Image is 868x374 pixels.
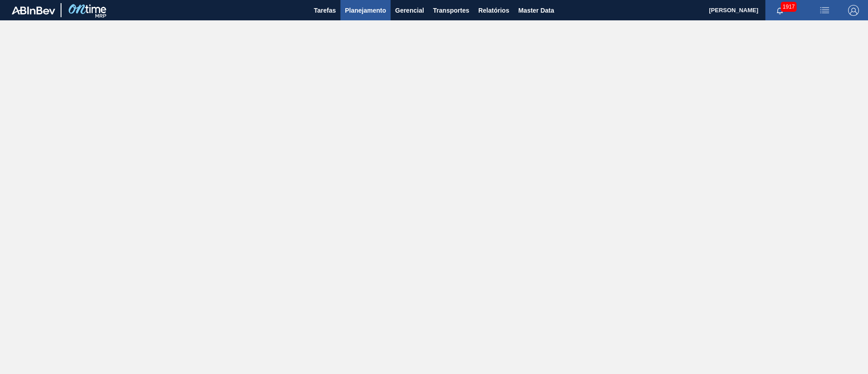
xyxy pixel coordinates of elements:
span: Master Data [518,5,554,16]
span: Planejamento [345,5,386,16]
span: 1917 [781,2,797,12]
img: userActions [819,5,830,16]
span: Transportes [433,5,469,16]
button: Notificações [765,4,794,17]
img: Logout [848,5,859,16]
span: Gerencial [395,5,424,16]
span: Tarefas [314,5,336,16]
img: TNhmsLtSVTkK8tSr43FrP2fwEKptu5GPRR3wAAAABJRU5ErkJggg== [12,6,55,14]
span: Relatórios [478,5,509,16]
